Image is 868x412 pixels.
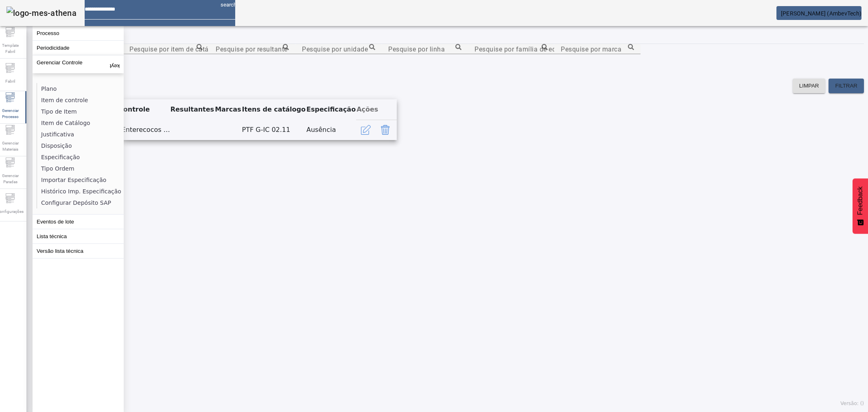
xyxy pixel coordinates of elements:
[37,186,123,197] li: Histórico Imp. Especificação
[37,174,123,186] li: Importar Especificação
[835,82,857,90] span: FILTRAR
[216,45,288,53] mat-label: Pesquise por resultante
[561,45,621,53] mat-label: Pesquise por marca
[33,215,124,229] button: Eventos de lote
[306,99,356,120] th: Especificação
[388,44,461,54] input: Number
[302,44,375,54] input: Number
[214,99,241,120] th: Marcas
[33,41,124,55] button: Periodicidade
[37,163,123,174] li: Tipo Ordem
[37,83,123,94] li: Plano
[37,197,123,208] li: Configurar Depósito SAP
[37,117,123,129] li: Item de Catálogo
[356,99,397,120] th: Ações
[7,7,77,20] img: logo-mes-athena
[33,26,124,40] button: Processo
[474,45,589,53] mat-label: Pesquise por família de equipamento
[33,229,124,243] button: Lista técnica
[37,94,123,106] li: Item de controle
[37,151,123,163] li: Especificação
[216,44,289,54] input: Number
[857,186,864,215] span: Feedback
[474,44,548,54] input: Number
[89,120,170,140] td: Bactérias Enterecocos Fecal (com Polpa) LT
[33,244,124,258] button: Versão lista técnica
[840,401,864,406] span: Versão: ()
[302,45,368,53] mat-label: Pesquise por unidade
[853,178,868,234] button: Feedback - Mostrar pesquisa
[561,44,634,54] input: Number
[37,140,123,151] li: Disposição
[110,59,120,69] mat-icon: keyboard_arrow_up
[129,45,222,53] mat-label: Pesquise por item de catálogo
[129,44,203,54] input: Number
[3,76,17,87] span: Fabril
[388,45,445,53] mat-label: Pesquise por linha
[242,120,306,140] td: PTF G-IC 02.11
[170,99,214,120] th: Resultantes
[793,79,826,93] button: LIMPAR
[781,10,861,17] span: [PERSON_NAME] (AmbevTech)
[242,99,306,120] th: Itens de catálogo
[829,79,864,93] button: FILTRAR
[37,129,123,140] li: Justificativa
[33,55,124,73] button: Gerenciar Controle
[376,120,395,140] button: Delete
[306,120,356,140] td: Ausência
[799,82,819,90] span: LIMPAR
[89,99,170,120] th: Item de controle
[37,106,123,117] li: Tipo de Item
